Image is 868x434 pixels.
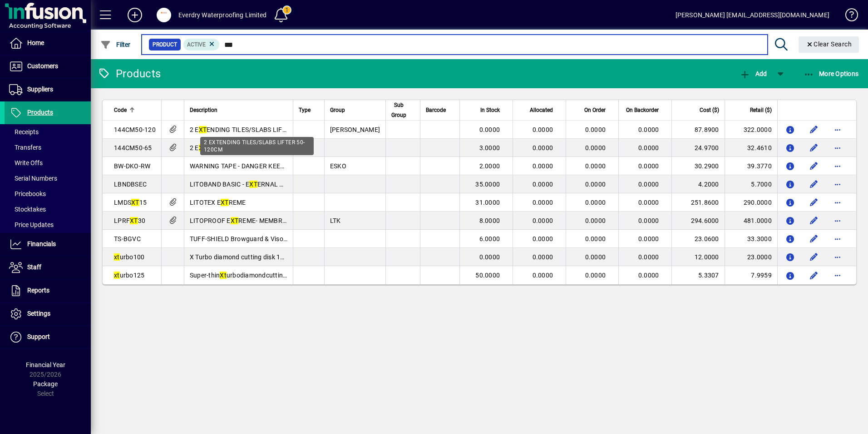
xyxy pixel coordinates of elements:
button: Add [120,7,149,23]
td: 24.9700 [671,139,724,157]
span: Barcode [426,105,446,115]
span: Settings [27,310,50,317]
button: Profile [149,7,178,23]
span: LBNDBSEC [114,181,147,188]
span: 0.0000 [533,272,553,279]
a: Financials [5,233,91,256]
span: ESKO [330,162,346,170]
span: Reports [27,287,49,294]
span: 0.0000 [533,126,553,133]
span: On Order [584,105,606,115]
button: More options [830,250,845,264]
span: 2.0000 [479,162,500,170]
span: More Options [804,70,859,77]
td: 5.7000 [725,175,777,193]
span: LITOPROOF E REME- MEMBRANA IMPERMEABILIZ.[PERSON_NAME] 3 [190,217,403,224]
span: [PERSON_NAME] [330,126,380,133]
span: 0.0000 [533,217,553,224]
span: TUFF-SHIELD Browguard & Visor Combo; E ra High Im [190,235,351,242]
span: Add [740,70,767,77]
button: More options [830,141,845,155]
button: More options [830,213,845,228]
span: 8.0000 [479,217,500,224]
span: TS-BGVC [114,235,141,242]
em: XT [231,217,239,224]
span: 0.0000 [638,253,659,261]
td: 481.0000 [725,212,777,230]
span: Write Offs [9,159,43,167]
span: LTK [330,217,341,224]
span: 0.0000 [638,217,659,224]
span: Type [299,105,311,115]
button: Edit [807,232,821,246]
span: Financial Year [26,361,65,368]
em: XT [199,126,207,133]
span: 2 E ENDING TILES/SLABS LIFTER 50-120CM [190,126,326,133]
span: Code [114,105,127,115]
button: Edit [807,141,821,155]
span: Products [27,109,53,116]
span: X Turbo diamond cutting disk 100x22.23mm [190,253,319,261]
div: Barcode [426,105,454,115]
span: 50.0000 [475,272,500,279]
div: 2 EXTENDING TILES/SLABS LIFTER 50-120CM [200,137,314,155]
span: 0.0000 [585,181,606,188]
span: 0.0000 [533,253,553,261]
span: 0.0000 [533,181,553,188]
div: On Backorder [624,105,667,115]
em: xt [114,272,120,279]
mat-chip: Activation Status: Active [183,39,220,50]
span: 0.0000 [585,253,606,261]
span: On Backorder [626,105,659,115]
button: More Options [801,66,861,82]
span: LITOTEX E REME [190,199,246,206]
button: More options [830,177,845,192]
span: 0.0000 [638,144,659,151]
span: Receipts [9,128,39,136]
span: 0.0000 [585,144,606,151]
td: 290.0000 [725,193,777,212]
td: 322.0000 [725,121,777,139]
td: 4.2000 [671,175,724,193]
div: Sub Group [391,100,414,120]
span: Support [27,333,50,340]
td: 30.2900 [671,157,724,175]
div: On Order [572,105,614,115]
span: 3.0000 [479,144,500,151]
a: Serial Numbers [5,171,91,186]
span: 0.0000 [638,272,659,279]
span: 0.0000 [638,162,659,170]
span: Sub Group [391,100,406,120]
em: Xt [220,272,227,279]
span: 35.0000 [475,181,500,188]
span: Description [190,105,217,115]
button: More options [830,122,845,137]
span: Cost ($) [700,105,719,115]
span: Stocktakes [9,206,46,213]
div: Allocated [518,105,561,115]
button: Edit [807,122,821,137]
button: More options [830,268,845,283]
em: XT [249,181,257,188]
a: Staff [5,256,91,279]
a: Pricebooks [5,186,91,202]
a: Price Updates [5,217,91,232]
span: urbo125 [114,272,144,279]
span: Retail ($) [750,105,772,115]
td: 39.3770 [725,157,777,175]
a: Customers [5,55,91,78]
div: Products [98,66,161,81]
span: LPRF 30 [114,217,145,224]
span: 0.0000 [638,181,659,188]
span: 0.0000 [585,272,606,279]
span: Serial Numbers [9,175,57,182]
span: 0.0000 [638,199,659,206]
span: Filter [100,41,131,48]
a: Write Offs [5,155,91,171]
button: More options [830,232,845,246]
span: Staff [27,263,41,271]
div: Description [190,105,287,115]
a: Settings [5,303,91,325]
em: xt [114,253,120,261]
span: 6.0000 [479,235,500,242]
